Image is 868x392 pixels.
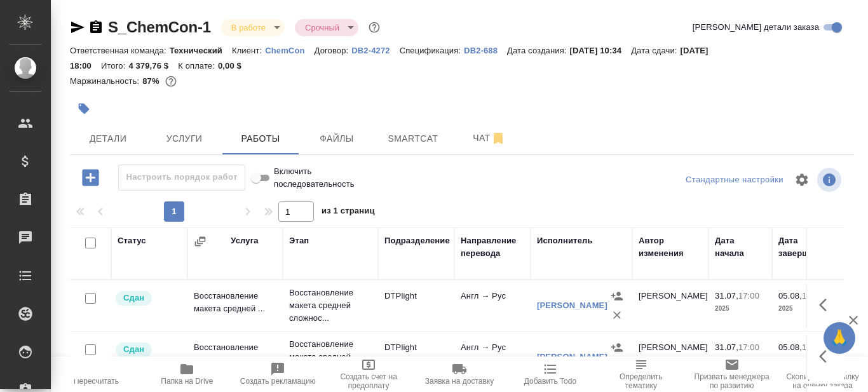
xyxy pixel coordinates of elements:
[289,234,309,247] div: Этап
[811,290,842,320] button: Здесь прячутся важные кнопки
[114,341,181,358] div: Менеджер проверил работу исполнителя, передает ее на следующий этап
[142,356,233,392] button: Папка на Drive
[570,46,632,55] p: [DATE] 10:34
[715,234,766,260] div: Дата начала
[231,234,258,247] div: Услуга
[785,372,860,390] span: Скопировать ссылку на оценку заказа
[178,61,218,71] p: К оплате:
[240,377,316,386] span: Создать рекламацию
[70,46,170,55] p: Ответственная команда:
[682,170,787,190] div: split button
[778,291,802,301] p: 05.08,
[537,352,607,362] a: [PERSON_NAME]
[454,335,531,379] td: Англ → Рус
[187,335,283,379] td: Восстановление макета средней ...
[274,165,355,191] span: Включить последовательность
[170,46,232,55] p: Технический
[524,377,576,386] span: Добавить Todo
[829,325,850,351] span: 🙏
[715,342,738,352] p: 31.07,
[802,291,823,301] p: 14:00
[607,306,627,325] button: Удалить
[603,372,679,390] span: Определить тематику
[738,291,759,301] p: 17:00
[505,356,595,392] button: Добавить Todo
[322,203,375,222] span: из 1 страниц
[187,283,283,328] td: Восстановление макета средней ...
[715,354,766,367] p: 2025
[778,234,829,260] div: Дата завершения
[778,302,829,315] p: 2025
[715,302,766,315] p: 2025
[425,377,494,386] span: Заявка на доставку
[454,283,531,328] td: Англ → Рус
[227,22,269,33] button: В работе
[632,335,709,379] td: [PERSON_NAME]
[289,287,372,325] p: Восстановление макета средней сложнос...
[101,61,128,71] p: Итого:
[778,342,802,352] p: 05.08,
[366,19,383,36] button: Доп статусы указывают на важность/срочность заказа
[233,356,323,392] button: Создать рекламацию
[70,95,98,123] button: Добавить тэг
[265,46,314,55] p: ChemCon
[114,290,181,307] div: Менеджер проверил работу исполнителя, передает ее на следующий этап
[777,356,868,392] button: Скопировать ссылку на оценку заказа
[507,46,569,55] p: Дата создания:
[464,44,507,55] a: DB2-688
[221,19,285,36] div: В работе
[811,341,842,372] button: Здесь прячутся важные кнопки
[194,235,207,248] button: Сгруппировать
[464,46,507,55] p: DB2-688
[265,44,314,55] a: ChemCon
[88,20,104,35] button: Скопировать ссылку
[108,18,211,36] a: S_ChemCon-1
[51,356,142,392] button: Пересчитать
[232,46,265,55] p: Клиент:
[331,372,407,390] span: Создать счет на предоплату
[74,377,119,386] span: Пересчитать
[639,234,702,260] div: Автор изменения
[491,131,506,146] svg: Отписаться
[537,301,607,310] a: [PERSON_NAME]
[715,291,738,301] p: 31.07,
[686,356,777,392] button: Призвать менеджера по развитию
[301,22,343,33] button: Срочный
[400,46,464,55] p: Спецификация:
[693,21,819,34] span: [PERSON_NAME] детали заказа
[323,356,414,392] button: Создать счет на предоплату
[414,356,505,392] button: Заявка на доставку
[315,46,352,55] p: Договор:
[351,44,399,55] a: DB2-4272
[817,168,844,192] span: Посмотреть информацию
[123,343,144,356] p: Сдан
[128,61,178,71] p: 4 379,76 $
[289,338,372,376] p: Восстановление макета средней сложнос...
[459,130,520,146] span: Чат
[378,283,454,328] td: DTPlight
[73,165,108,191] button: Добавить работу
[306,131,367,147] span: Файлы
[218,61,251,71] p: 0,00 $
[118,234,146,247] div: Статус
[70,76,142,86] p: Маржинальность:
[778,354,829,367] p: 2025
[595,356,686,392] button: Определить тематику
[154,131,215,147] span: Услуги
[123,292,144,304] p: Сдан
[537,234,593,247] div: Исполнитель
[738,342,759,352] p: 17:00
[351,46,399,55] p: DB2-4272
[161,377,213,386] span: Папка на Drive
[607,338,627,357] button: Назначить
[461,234,524,260] div: Направление перевода
[295,19,358,36] div: В работе
[70,20,85,35] button: Скопировать ссылку для ЯМессенджера
[384,234,450,247] div: Подразделение
[142,76,162,86] p: 87%
[694,372,770,390] span: Призвать менеджера по развитию
[378,335,454,379] td: DTPlight
[631,46,680,55] p: Дата сдачи:
[802,342,823,352] p: 14:00
[78,131,139,147] span: Детали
